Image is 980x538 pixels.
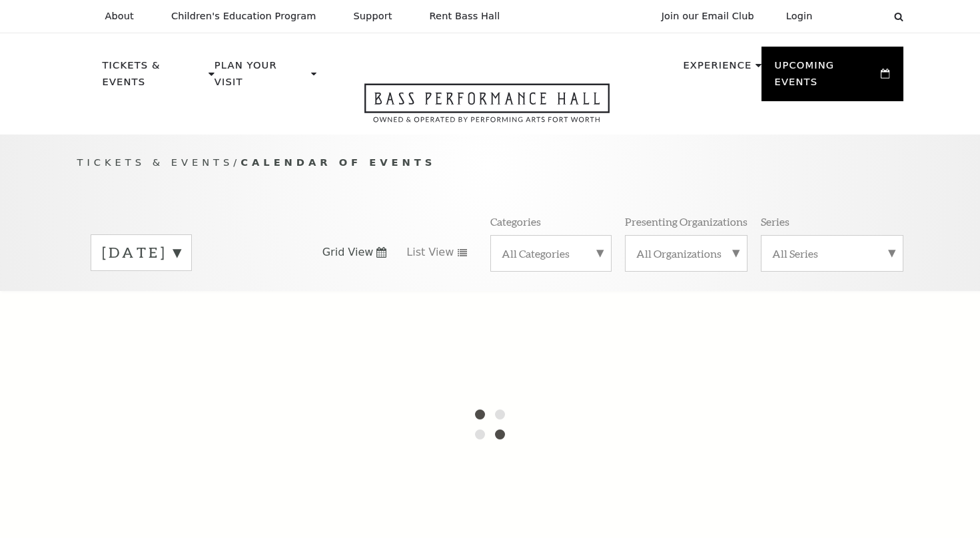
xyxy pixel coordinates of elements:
[502,246,600,260] label: All Categories
[490,214,541,228] p: Categories
[761,214,789,228] p: Series
[103,57,206,98] p: Tickets & Events
[102,242,181,263] label: [DATE]
[322,245,374,260] span: Grid View
[834,10,881,23] select: Select:
[354,11,392,22] p: Support
[241,156,436,168] span: Calendar of Events
[77,154,903,171] p: /
[215,57,308,98] p: Plan Your Visit
[406,245,454,260] span: List View
[430,11,500,22] p: Rent Bass Hall
[636,246,736,260] label: All Organizations
[105,11,134,22] p: About
[772,246,892,260] label: All Series
[77,156,234,168] span: Tickets & Events
[775,57,878,98] p: Upcoming Events
[625,214,747,228] p: Presenting Organizations
[171,11,316,22] p: Children's Education Program
[683,57,751,81] p: Experience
